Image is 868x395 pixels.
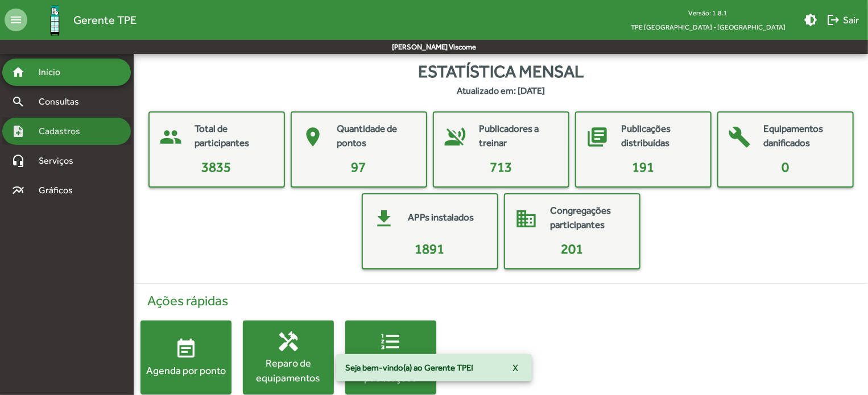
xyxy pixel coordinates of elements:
[561,241,583,256] span: 201
[11,65,25,79] mat-icon: home
[11,154,25,168] mat-icon: headset_mic
[510,202,544,236] mat-icon: domain
[11,184,25,197] mat-icon: multiline_chart
[140,363,232,377] div: Agenda por ponto
[11,124,25,138] mat-icon: note_add
[826,13,840,27] mat-icon: logout
[195,122,272,151] mat-card-title: Total de participantes
[32,154,89,168] span: Serviços
[408,210,474,225] mat-card-title: APPs instalados
[415,241,445,256] span: 1891
[11,95,25,109] mat-icon: search
[36,2,73,39] img: Logo
[480,122,557,151] mat-card-title: Publicadores a treinar
[822,10,863,30] button: Sair
[27,2,137,39] a: Gerente TPE
[277,330,300,353] mat-icon: handyman
[622,6,795,20] div: Versão: 1.8.1
[140,293,861,309] h4: Ações rápidas
[804,13,817,27] mat-icon: brightness_medium
[202,159,232,174] span: 3835
[32,95,94,109] span: Consultas
[367,202,402,236] mat-icon: get_app
[352,159,366,174] span: 97
[439,120,473,154] mat-icon: voice_over_off
[5,9,27,31] mat-icon: menu
[581,120,615,154] mat-icon: library_books
[345,362,473,373] span: Seja bem-vindo(a) ao Gerente TPE!
[512,357,518,378] span: X
[73,11,137,29] span: Gerente TPE
[243,356,334,384] div: Reparo de equipamentos
[296,120,330,154] mat-icon: place
[418,59,584,84] span: Estatística mensal
[622,20,795,34] span: TPE [GEOGRAPHIC_DATA] - [GEOGRAPHIC_DATA]
[32,184,88,197] span: Gráficos
[140,321,232,394] button: Agenda por ponto
[551,203,628,232] mat-card-title: Congregações participantes
[490,159,512,174] span: 713
[154,120,188,154] mat-icon: people
[379,330,402,353] mat-icon: format_list_numbered
[632,159,654,174] span: 191
[175,338,197,360] mat-icon: event_note
[345,321,436,394] button: Diário de publicações
[243,321,334,394] button: Reparo de equipamentos
[457,84,545,98] strong: Atualizado em: [DATE]
[782,159,789,174] span: 0
[764,122,841,151] mat-card-title: Equipamentos danificados
[32,65,77,79] span: Início
[337,122,415,151] mat-card-title: Quantidade de pontos
[622,122,699,151] mat-card-title: Publicações distribuídas
[32,124,95,138] span: Cadastros
[503,357,527,378] button: X
[826,10,859,30] span: Sair
[723,120,757,154] mat-icon: build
